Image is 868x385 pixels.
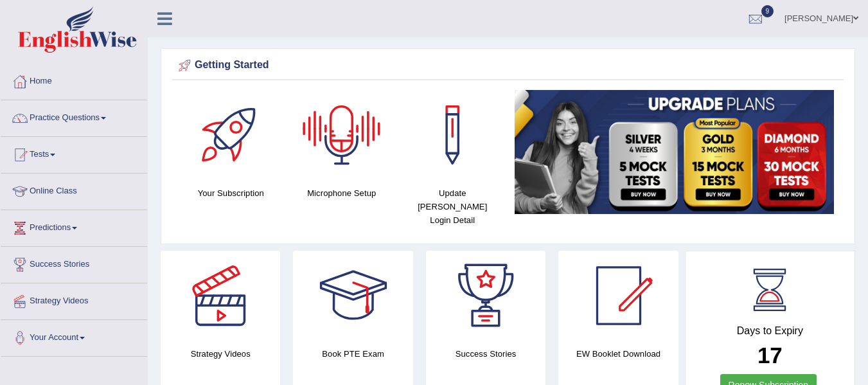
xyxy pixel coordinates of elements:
[1,137,147,169] a: Tests
[515,90,835,214] img: small5.jpg
[1,247,147,279] a: Success Stories
[700,325,840,337] h4: Days to Expiry
[182,186,280,200] h4: Your Subscription
[1,210,147,242] a: Predictions
[1,320,147,352] a: Your Account
[1,100,147,132] a: Practice Questions
[403,186,502,227] h4: Update [PERSON_NAME] Login Detail
[1,283,147,316] a: Strategy Videos
[757,343,783,368] b: 17
[761,5,774,17] span: 9
[293,347,412,361] h4: Book PTE Exam
[175,56,840,75] div: Getting Started
[1,174,147,206] a: Online Class
[161,347,280,361] h4: Strategy Videos
[426,347,545,361] h4: Success Stories
[293,186,391,200] h4: Microphone Setup
[1,64,147,96] a: Home
[558,347,678,361] h4: EW Booklet Download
